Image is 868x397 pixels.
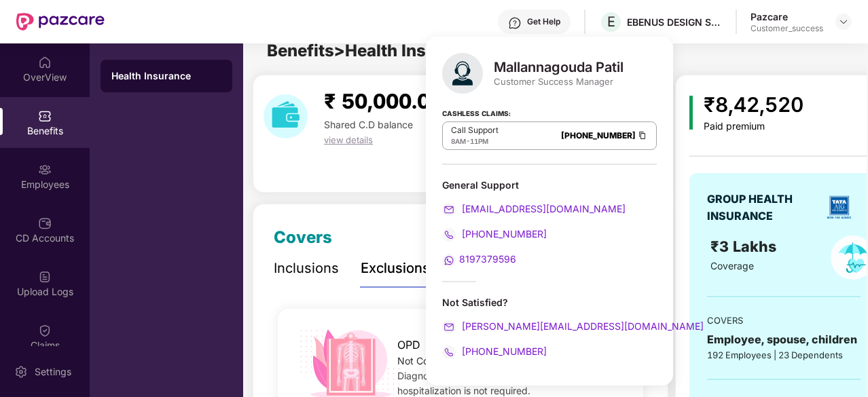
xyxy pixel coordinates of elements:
img: svg+xml;base64,PHN2ZyBpZD0iSG9tZSIgeG1sbnM9Imh0dHA6Ly93d3cudzMub3JnLzIwMDAvc3ZnIiB3aWR0aD0iMjAiIG... [38,56,52,69]
img: download [264,94,308,138]
span: [PHONE_NUMBER] [459,345,547,357]
img: svg+xml;base64,PHN2ZyB4bWxucz0iaHR0cDovL3d3dy53My5vcmcvMjAwMC9zdmciIHdpZHRoPSIyMCIgaGVpZ2h0PSIyMC... [442,345,456,359]
a: [PERSON_NAME][EMAIL_ADDRESS][DOMAIN_NAME] [442,320,704,332]
div: GROUP HEALTH INSURANCE [707,191,817,225]
a: [EMAIL_ADDRESS][DOMAIN_NAME] [442,203,626,214]
strong: Cashless Claims: [442,105,511,120]
span: 8197379596 [459,253,516,265]
img: insurerLogo [822,190,856,225]
div: Not Covered [397,354,626,368]
div: Pazcare [751,10,823,23]
a: [PHONE_NUMBER] [442,228,547,240]
img: svg+xml;base64,PHN2ZyBpZD0iVXBsb2FkX0xvZ3MiIGRhdGEtbmFtZT0iVXBsb2FkIExvZ3MiIHhtbG5zPSJodHRwOi8vd3... [38,270,52,284]
div: General Support [442,178,657,191]
div: Mallannagouda Patil [494,59,623,75]
span: 11PM [470,137,488,145]
span: Covers [274,227,332,247]
a: 8197379596 [442,253,516,265]
div: Get Help [527,16,560,27]
div: Health Insurance [111,69,221,83]
span: [PHONE_NUMBER] [459,228,547,240]
img: svg+xml;base64,PHN2ZyBpZD0iRHJvcGRvd24tMzJ4MzIiIHhtbG5zPSJodHRwOi8vd3d3LnczLm9yZy8yMDAwL3N2ZyIgd2... [838,16,849,27]
div: Inclusions [274,258,339,279]
span: Coverage [710,260,754,271]
div: 192 Employees | 23 Dependents [707,348,861,362]
span: 8AM [451,137,466,145]
img: svg+xml;base64,PHN2ZyBpZD0iQmVuZWZpdHMiIHhtbG5zPSJodHRwOi8vd3d3LnczLm9yZy8yMDAwL3N2ZyIgd2lkdGg9Ij... [38,109,52,123]
div: Paid premium [704,121,803,132]
span: Benefits > Health Insurance [267,41,482,60]
img: svg+xml;base64,PHN2ZyB4bWxucz0iaHR0cDovL3d3dy53My5vcmcvMjAwMC9zdmciIHdpZHRoPSIyMCIgaGVpZ2h0PSIyMC... [442,254,456,267]
img: svg+xml;base64,PHN2ZyB4bWxucz0iaHR0cDovL3d3dy53My5vcmcvMjAwMC9zdmciIHdpZHRoPSIyMCIgaGVpZ2h0PSIyMC... [442,320,456,334]
img: svg+xml;base64,PHN2ZyB4bWxucz0iaHR0cDovL3d3dy53My5vcmcvMjAwMC9zdmciIHdpZHRoPSIyMCIgaGVpZ2h0PSIyMC... [442,203,456,216]
span: [EMAIL_ADDRESS][DOMAIN_NAME] [459,203,626,214]
img: New Pazcare Logo [16,13,105,31]
img: icon [689,96,693,130]
div: Employee, spouse, children [707,331,861,348]
img: svg+xml;base64,PHN2ZyBpZD0iRW1wbG95ZWVzIiB4bWxucz0iaHR0cDovL3d3dy53My5vcmcvMjAwMC9zdmciIHdpZHRoPS... [38,163,52,176]
img: svg+xml;base64,PHN2ZyBpZD0iU2V0dGluZy0yMHgyMCIgeG1sbnM9Imh0dHA6Ly93d3cudzMub3JnLzIwMDAvc3ZnIiB3aW... [14,365,28,379]
img: svg+xml;base64,PHN2ZyBpZD0iQ0RfQWNjb3VudHMiIGRhdGEtbmFtZT0iQ0QgQWNjb3VudHMiIHhtbG5zPSJodHRwOi8vd3... [38,216,52,230]
div: COVERS [707,314,861,327]
div: - [451,136,499,147]
img: svg+xml;base64,PHN2ZyBpZD0iQ2xhaW0iIHhtbG5zPSJodHRwOi8vd3d3LnczLm9yZy8yMDAwL3N2ZyIgd2lkdGg9IjIwIi... [38,324,52,337]
div: Customer_success [751,23,823,34]
span: view details [324,134,373,145]
div: Exclusions [361,258,430,279]
span: OPD [397,337,420,354]
div: Not Satisfied? [442,296,657,309]
div: Settings [31,365,75,379]
p: Call Support [451,125,499,136]
span: ₹ 50,000.00 [324,89,443,113]
div: EBENUS DESIGN SOLUTIONS PRIVATE LIMITED [627,16,722,29]
span: ₹3 Lakhs [710,238,780,255]
img: svg+xml;base64,PHN2ZyB4bWxucz0iaHR0cDovL3d3dy53My5vcmcvMjAwMC9zdmciIHhtbG5zOnhsaW5rPSJodHRwOi8vd3... [442,53,483,94]
img: svg+xml;base64,PHN2ZyBpZD0iSGVscC0zMngzMiIgeG1sbnM9Imh0dHA6Ly93d3cudzMub3JnLzIwMDAvc3ZnIiB3aWR0aD... [508,16,522,30]
div: Customer Success Manager [494,75,623,88]
span: [PERSON_NAME][EMAIL_ADDRESS][DOMAIN_NAME] [459,320,704,332]
div: General Support [442,178,657,267]
div: Not Satisfied? [442,296,657,359]
span: Shared C.D balance [324,119,413,130]
img: svg+xml;base64,PHN2ZyB4bWxucz0iaHR0cDovL3d3dy53My5vcmcvMjAwMC9zdmciIHdpZHRoPSIyMCIgaGVpZ2h0PSIyMC... [442,228,456,242]
div: ₹8,42,520 [704,89,803,121]
span: E [607,14,615,30]
a: [PHONE_NUMBER] [442,345,547,357]
a: [PHONE_NUMBER] [561,130,636,140]
img: Clipboard Icon [637,130,648,141]
span: Diagnostics, XRay or lab exams where hospitalization is not required. [397,370,568,396]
